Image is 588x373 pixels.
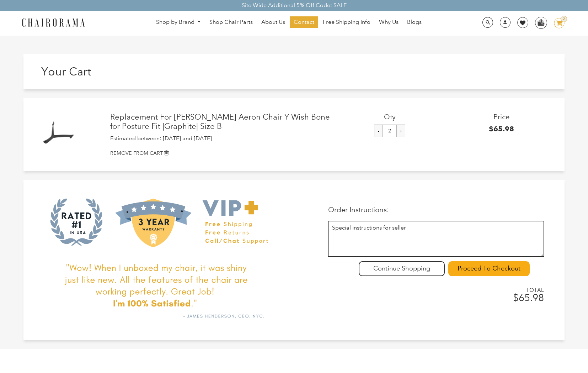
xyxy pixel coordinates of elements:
a: Free Shipping Info [319,16,374,28]
h3: Price [445,112,557,121]
span: TOTAL [509,287,544,293]
p: Order Instructions: [328,205,544,214]
span: Estimated between: [DATE] and [DATE] [110,135,212,142]
h1: Your Cart [41,65,294,78]
img: chairorama [18,17,89,30]
span: About Us [261,19,285,26]
small: REMOVE FROM CART [110,150,163,156]
div: 2 [561,16,567,22]
a: Blogs [403,16,425,28]
span: Free Shipping Info [323,19,370,26]
a: Shop Chair Parts [206,16,256,28]
nav: DesktopNavigation [119,16,459,30]
span: $65.98 [513,292,544,304]
input: Proceed To Checkout [448,261,530,276]
a: Why Us [375,16,402,28]
input: - [374,125,383,137]
img: Replacement For Herman Miller Aeron Chair Y Wish Bone for Posture Fit |Graphite| Size B [36,120,79,149]
a: Contact [290,16,318,28]
span: Blogs [407,19,422,26]
a: Shop by Brand [153,17,204,28]
span: Why Us [379,19,399,26]
a: About Us [258,16,289,28]
span: Contact [294,19,314,26]
img: WhatsApp_Image_2024-07-12_at_16.23.01.webp [535,17,546,28]
span: $65.98 [489,125,514,133]
input: + [396,125,405,137]
a: 2 [549,18,565,28]
a: Replacement For [PERSON_NAME] Aeron Chair Y Wish Bone for Posture Fit |Graphite| Size B [110,112,334,131]
span: Shop Chair Parts [209,19,253,26]
a: REMOVE FROM CART [110,149,557,157]
div: Continue Shopping [359,261,445,276]
h3: Qty [334,112,445,121]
